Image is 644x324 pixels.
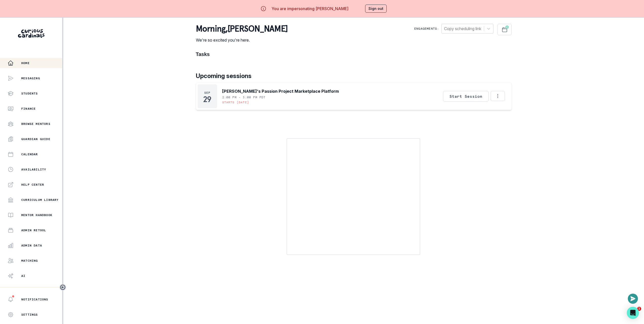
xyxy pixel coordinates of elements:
[196,71,512,81] p: Upcoming sessions
[196,37,288,43] p: We're so excited you're here.
[21,167,46,171] p: Availability
[18,29,45,38] img: Curious Cardinals Logo
[21,137,50,141] p: Guardian Guide
[21,228,46,232] p: Admin Retool
[21,259,38,263] p: Matching
[637,307,641,311] span: 1
[204,91,211,95] p: Sep
[59,284,66,291] button: Toggle sidebar
[497,24,512,35] button: Schedule Sessions
[222,100,249,104] p: Starts [DATE]
[196,51,512,57] h1: Tasks
[21,274,25,278] p: AI
[21,107,36,111] p: Finance
[21,152,38,156] p: Calendar
[222,88,339,94] p: [PERSON_NAME]'s Passion Project Marketplace Platform
[21,61,30,65] p: Home
[628,294,638,304] button: Open or close messaging widget
[21,243,42,247] p: Admin Data
[21,313,38,317] p: Settings
[443,91,489,102] button: Start Session
[414,27,439,31] p: Engagements:
[21,213,52,217] p: Mentor Handbook
[365,5,387,13] button: Sign out
[21,122,50,126] p: Browse Mentors
[272,6,348,12] p: You are impersonating [PERSON_NAME]
[203,97,211,102] p: 29
[21,183,44,187] p: Help Center
[196,24,288,34] p: morning , [PERSON_NAME]
[627,307,639,319] div: Open Intercom Messenger
[21,297,48,301] p: Notifications
[21,91,38,96] p: Students
[444,26,481,32] div: Copy scheduling link
[491,91,505,101] button: Options
[21,76,40,80] p: Messaging
[222,95,266,99] p: 2:00 PM - 3:00 PM PDT
[21,198,59,202] p: Curriculum Library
